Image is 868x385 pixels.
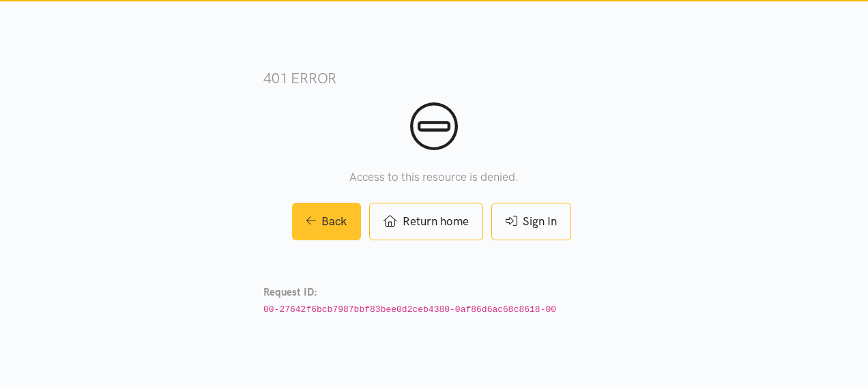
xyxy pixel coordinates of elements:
[292,203,362,240] a: Back
[263,286,317,298] strong: Request ID:
[369,203,482,240] a: Return home
[491,203,571,240] a: Sign In
[263,304,556,315] code: 00-27642f6bcb7987bbf83bee0d2ceb4380-0af86d6ac68c8618-00
[263,68,605,88] h3: 401 error
[263,168,605,186] p: Access to this resource is denied.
